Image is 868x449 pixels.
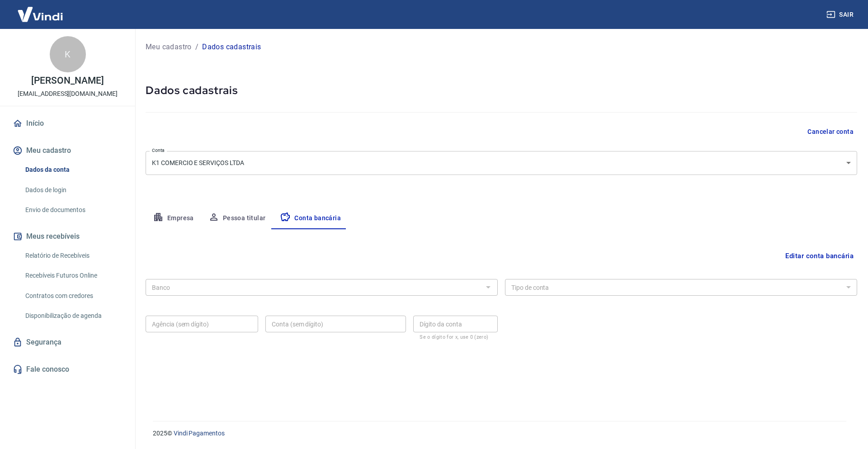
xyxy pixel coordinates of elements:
a: Meu cadastro [146,42,192,52]
a: Segurança [11,332,124,352]
a: Disponibilização de agenda [22,307,124,325]
button: Pessoa titular [201,208,273,229]
p: [EMAIL_ADDRESS][DOMAIN_NAME] [18,89,118,99]
a: Contratos com credores [22,287,124,305]
a: Relatório de Recebíveis [22,246,124,265]
a: Dados de login [22,181,124,199]
p: / [195,42,198,52]
a: Início [11,113,124,133]
button: Meus recebíveis [11,227,124,246]
a: Fale conosco [11,359,124,379]
a: Vindi Pagamentos [174,430,225,437]
div: K [50,36,86,72]
a: Dados da conta [22,161,124,179]
button: Empresa [146,208,201,229]
h5: Dados cadastrais [146,83,857,98]
button: Conta bancária [273,208,348,229]
div: K1 COMERCIO E SERVIÇOS LTDA [146,151,857,175]
a: Envio de documentos [22,201,124,219]
button: Meu cadastro [11,141,124,161]
p: Dados cadastrais [202,42,261,52]
p: 2025 © [153,429,846,438]
label: Conta [152,147,165,154]
button: Editar conta bancária [782,247,857,265]
button: Cancelar conta [804,123,857,140]
a: Recebíveis Futuros Online [22,266,124,285]
p: [PERSON_NAME] [31,76,104,85]
button: Sair [825,6,857,23]
p: Se o dígito for x, use 0 (zero) [420,334,491,340]
img: Vindi [11,0,70,28]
